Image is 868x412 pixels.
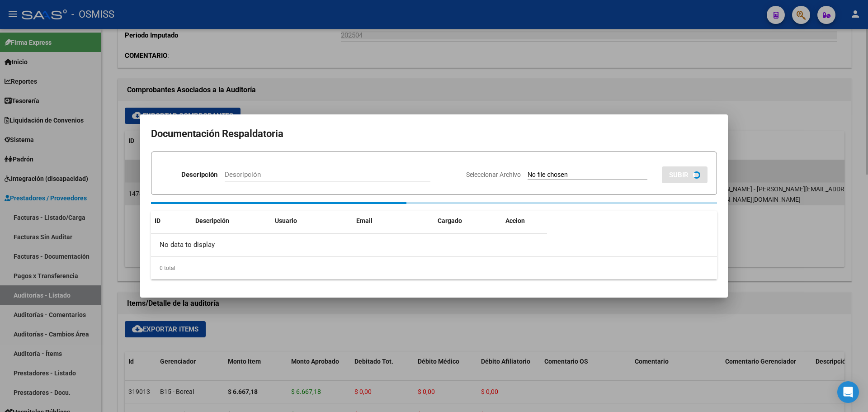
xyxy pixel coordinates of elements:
[151,234,547,256] div: No data to display
[151,125,717,142] h2: Documentación Respaldatoria
[151,257,717,279] div: 0 total
[434,211,502,231] datatable-header-cell: Cargado
[502,211,547,231] datatable-header-cell: Accion
[662,166,708,183] button: SUBIR
[181,170,217,180] p: Descripción
[669,171,689,179] span: SUBIR
[438,217,462,224] span: Cargado
[195,217,229,224] span: Descripción
[151,211,192,231] datatable-header-cell: ID
[155,217,160,224] span: ID
[353,211,434,231] datatable-header-cell: Email
[271,211,353,231] datatable-header-cell: Usuario
[356,217,373,224] span: Email
[275,217,297,224] span: Usuario
[466,171,521,178] span: Seleccionar Archivo
[505,217,525,224] span: Accion
[192,211,271,231] datatable-header-cell: Descripción
[837,381,859,403] div: Open Intercom Messenger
